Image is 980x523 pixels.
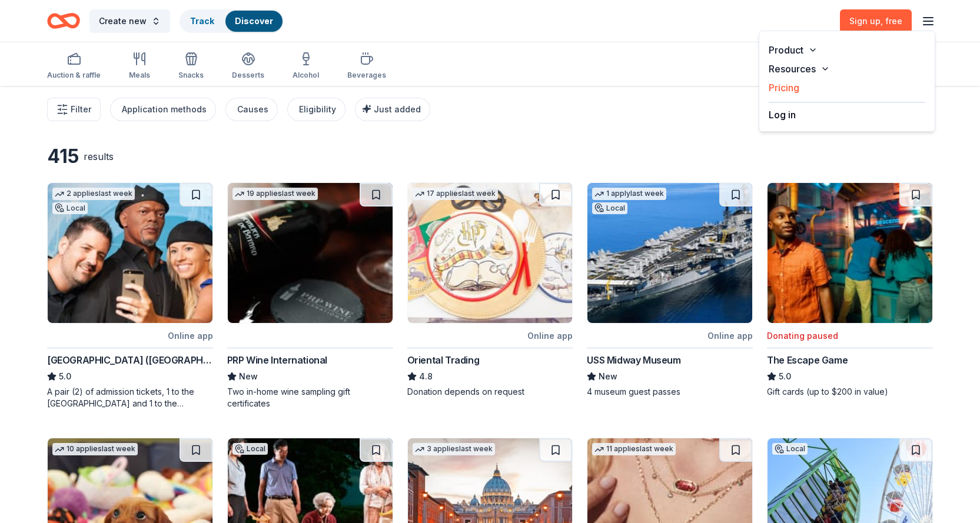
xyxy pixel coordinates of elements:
[779,369,791,384] span: 5.0
[408,183,573,323] img: Image for Oriental Trading
[227,353,327,367] div: PRP Wine International
[47,182,213,409] a: Image for Hollywood Wax Museum (Hollywood)2 applieslast weekLocalOnline app[GEOGRAPHIC_DATA] ([GE...
[759,59,935,78] button: Resources
[180,9,284,33] button: TrackDiscover
[232,71,264,80] div: Desserts
[767,386,933,398] div: Gift cards (up to $200 in value)
[287,98,346,121] button: Eligibility
[374,104,421,114] span: Just added
[232,188,318,200] div: 19 applies last week
[239,369,258,384] span: New
[347,71,386,80] div: Beverages
[178,71,204,80] div: Snacks
[168,328,213,343] div: Online app
[47,145,79,168] div: 415
[47,353,213,367] div: [GEOGRAPHIC_DATA] ([GEOGRAPHIC_DATA])
[89,9,170,33] button: Create new
[47,71,101,80] div: Auction & raffle
[592,188,666,200] div: 1 apply last week
[849,16,902,26] span: Sign up
[769,82,799,94] a: Pricing
[110,98,216,121] button: Application methods
[527,328,573,343] div: Online app
[47,386,213,409] div: A pair (2) of admission tickets, 1 to the [GEOGRAPHIC_DATA] and 1 to the [GEOGRAPHIC_DATA]
[592,443,676,455] div: 11 applies last week
[413,188,498,200] div: 17 applies last week
[707,328,753,343] div: Online app
[587,183,752,323] img: Image for USS Midway Museum
[129,47,150,86] button: Meals
[587,182,753,398] a: Image for USS Midway Museum1 applylast weekLocalOnline appUSS Midway MuseumNew4 museum guest passes
[587,353,680,367] div: USS Midway Museum
[767,329,838,343] div: Donating paused
[407,386,573,398] div: Donation depends on request
[772,443,808,455] div: Local
[592,202,627,214] div: Local
[407,353,480,367] div: Oriental Trading
[122,102,207,116] div: Application methods
[71,102,91,116] span: Filter
[759,41,935,59] button: Product
[235,16,273,26] a: Discover
[129,71,150,80] div: Meals
[599,369,617,384] span: New
[587,386,753,398] div: 4 museum guest passes
[299,102,336,116] div: Eligibility
[768,183,932,323] img: Image for The Escape Game
[228,183,393,323] img: Image for PRP Wine International
[232,443,268,455] div: Local
[47,7,80,35] a: Home
[293,71,319,80] div: Alcohol
[84,149,114,164] div: results
[52,202,88,214] div: Local
[840,9,912,33] a: Sign up, free
[413,443,495,455] div: 3 applies last week
[227,386,393,409] div: Two in-home wine sampling gift certificates
[407,182,573,398] a: Image for Oriental Trading17 applieslast weekOnline appOriental Trading4.8Donation depends on req...
[769,108,796,122] button: Log in
[59,369,71,384] span: 5.0
[232,47,264,86] button: Desserts
[293,47,319,86] button: Alcohol
[227,182,393,409] a: Image for PRP Wine International19 applieslast weekPRP Wine InternationalNewTwo in-home wine samp...
[225,98,278,121] button: Causes
[47,98,101,121] button: Filter
[48,183,212,323] img: Image for Hollywood Wax Museum (Hollywood)
[47,47,101,86] button: Auction & raffle
[178,47,204,86] button: Snacks
[881,16,902,26] span: , free
[99,14,147,28] span: Create new
[190,16,214,26] a: Track
[52,188,135,200] div: 2 applies last week
[767,353,848,367] div: The Escape Game
[52,443,138,455] div: 10 applies last week
[767,182,933,398] a: Image for The Escape GameDonating pausedThe Escape Game5.0Gift cards (up to $200 in value)
[237,102,268,116] div: Causes
[355,98,430,121] button: Just added
[419,369,433,384] span: 4.8
[347,47,386,86] button: Beverages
